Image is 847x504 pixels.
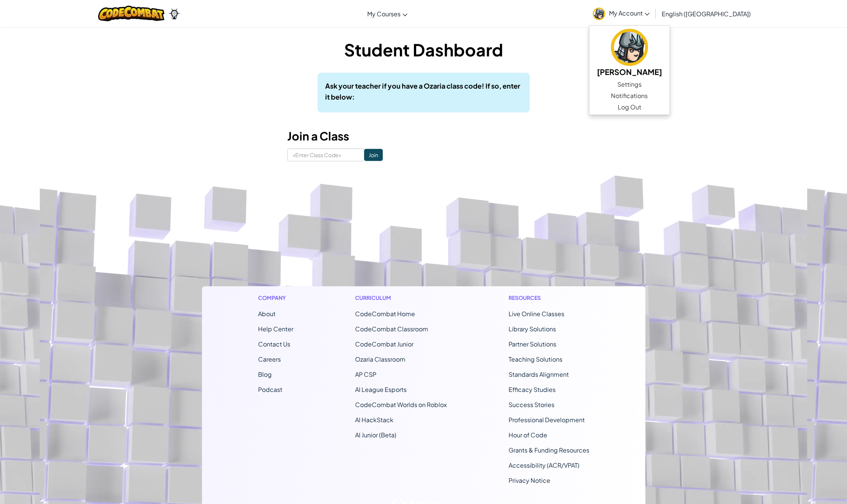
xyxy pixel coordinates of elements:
[593,8,605,20] img: avatar
[355,385,407,393] a: AI League Esports
[509,431,547,439] a: Hour of Code
[98,6,164,21] img: CodeCombat logo
[509,294,589,302] h1: Resources
[589,79,670,90] a: Settings
[509,461,579,469] a: Accessibility (ACR/VPAT)
[355,325,428,333] a: CodeCombat Classroom
[509,476,550,484] a: Privacy Notice
[609,9,650,17] span: My Account
[258,325,293,333] a: Help Center
[509,446,589,454] a: Grants & Funding Resources
[258,355,281,363] a: Careers
[597,66,662,78] h5: [PERSON_NAME]
[363,3,411,24] a: My Courses
[355,401,447,409] a: CodeCombat Worlds on Roblox
[662,10,751,18] span: English ([GEOGRAPHIC_DATA])
[355,355,405,363] a: Ozaria Classroom
[589,101,670,113] a: Log Out
[509,370,569,378] a: Standards Alignment
[258,370,272,378] a: Blog
[325,81,520,101] b: Ask your teacher if you have a Ozaria class code! If so, enter it below:
[258,294,293,302] h1: Company
[258,310,276,318] a: About
[589,90,670,101] a: Notifications
[355,431,396,439] a: AI Junior (Beta)
[611,91,648,100] span: Notifications
[509,401,554,409] a: Success Stories
[509,355,562,363] a: Teaching Solutions
[287,148,364,161] input: <Enter Class Code>
[509,416,585,424] a: Professional Development
[509,325,556,333] a: Library Solutions
[509,385,556,393] a: Efficacy Studies
[611,29,648,66] img: avatar
[168,8,180,19] img: Ozaria
[355,416,393,424] a: AI HackStack
[258,340,290,348] span: Contact Us
[287,38,560,61] h1: Student Dashboard
[258,385,282,393] a: Podcast
[355,370,376,378] a: AP CSP
[589,2,653,25] a: My Account
[355,310,415,318] span: CodeCombat Home
[658,3,755,24] a: English ([GEOGRAPHIC_DATA])
[364,149,383,161] input: Join
[589,28,670,79] a: [PERSON_NAME]
[367,10,401,18] span: My Courses
[509,340,556,348] a: Partner Solutions
[355,294,447,302] h1: Curriculum
[355,340,413,348] a: CodeCombat Junior
[509,310,564,318] a: Live Online Classes
[287,128,560,145] h3: Join a Class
